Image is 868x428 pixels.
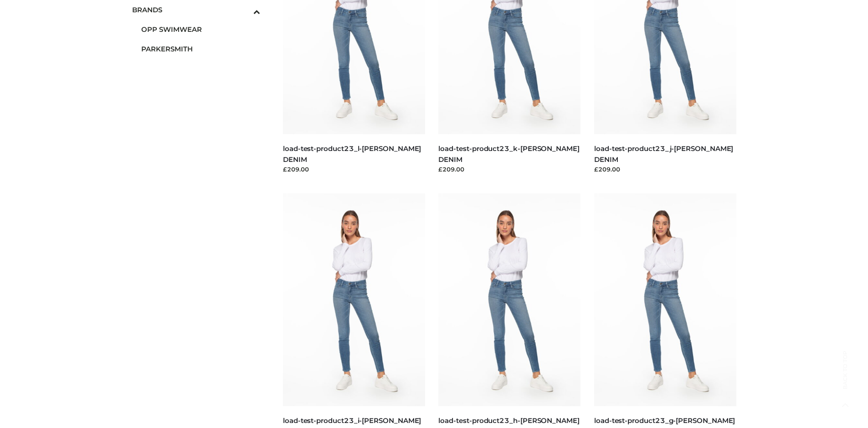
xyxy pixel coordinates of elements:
[283,165,425,174] div: £209.00
[594,144,733,163] a: load-test-product23_j-[PERSON_NAME] DENIM
[132,5,261,15] span: BRANDS
[834,367,857,389] span: Back to top
[438,144,579,163] a: load-test-product23_k-[PERSON_NAME] DENIM
[141,24,261,35] span: OPP SWIMWEAR
[141,44,261,54] span: PARKERSMITH
[141,39,261,59] a: PARKERSMITH
[438,165,580,174] div: £209.00
[141,20,261,39] a: OPP SWIMWEAR
[594,165,736,174] div: £209.00
[283,144,421,163] a: load-test-product23_l-[PERSON_NAME] DENIM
